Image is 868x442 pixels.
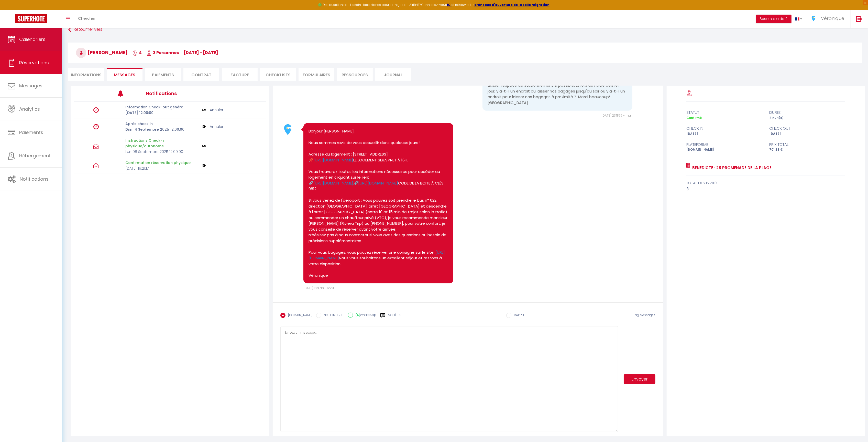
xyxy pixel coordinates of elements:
img: logout [856,16,862,22]
p: Dim 14 Septembre 2025 12:00:00 [125,127,199,132]
span: [PERSON_NAME] [76,49,128,56]
li: Facture [222,68,258,81]
span: [DATE] 10:37:10 - mail [303,286,334,290]
pre: Bonjour [PERSON_NAME], Nous sommes ravis de vous accueillir dans quelques jours ! Adresse du loge... [309,128,448,278]
div: 701.93 € [766,147,849,152]
span: [DATE] - [DATE] [184,50,218,56]
img: NO IMAGE [202,163,206,168]
span: [DATE] 23:11:55 - mail [601,113,632,118]
li: CHECKLISTS [260,68,296,81]
li: Paiements [145,68,181,81]
div: check in [683,125,766,131]
a: [URL][DOMAIN_NAME] [309,250,445,261]
div: 4 nuit(s) [766,116,849,120]
label: WhatsApp [353,313,376,318]
label: RAPPEL [511,313,524,318]
span: Réservations [19,59,49,66]
span: Messages [19,83,42,89]
div: total des invités [686,180,845,186]
img: NO IMAGE [202,107,206,113]
button: Envoyer [624,374,656,384]
a: [URL][DOMAIN_NAME] [358,180,398,186]
span: Véronique [821,15,844,22]
span: Tag Messages [633,313,655,317]
a: [URL][DOMAIN_NAME] [313,157,353,163]
div: statut [683,109,766,116]
a: [URL][DOMAIN_NAME] [313,180,353,186]
label: [DOMAIN_NAME] [285,313,312,318]
div: [DOMAIN_NAME] [683,147,766,152]
div: [DATE] [766,131,849,136]
span: Notifications [20,176,49,182]
span: Chercher [78,16,96,21]
img: ... [810,15,818,22]
li: FORMULAIRES [299,68,334,81]
li: Ressources [337,68,373,81]
label: NOTE INTERNE [321,313,344,318]
span: Paiements [19,129,43,136]
div: Plateforme [683,141,766,148]
h3: Notifications [146,88,226,99]
p: Instructions Check-in physique/autonome [125,138,199,149]
a: ICI [447,3,452,7]
img: NO IMAGE [202,144,206,148]
span: 3 Personnes [147,50,179,56]
span: Confirmé [686,116,702,120]
p: Lun 08 Septembre 2025 12:00:00 [125,149,199,155]
p: Information Check-out général [125,104,199,110]
label: Modèles [388,313,401,322]
li: Informations [68,68,104,81]
a: Retourner vers [68,25,862,34]
a: BENEDICTE · 28 Promenade de la plage [690,165,772,171]
span: 4 [133,50,142,56]
div: [DATE] [683,131,766,136]
span: Analytics [19,106,40,112]
div: durée [766,109,849,116]
a: ... Véronique [806,10,851,28]
button: Besoin d'aide ? [756,15,792,23]
span: Hébergement [19,152,51,159]
p: [DATE] 12:00:00 [125,110,199,116]
img: NO IMAGE [202,124,206,129]
p: [DATE] 19:21:17 [125,166,199,171]
div: check out [766,125,849,131]
p: Après check in [125,121,199,127]
span: Calendriers [19,36,46,43]
p: Confirmation réservation physique [125,160,199,166]
a: Annuler [210,124,223,129]
li: Journal [375,68,411,81]
img: Super Booking [15,14,47,23]
li: Contrat [183,68,219,81]
a: Annuler [210,107,223,113]
div: Prix total [766,141,849,148]
div: 3 [686,186,845,192]
img: 17210517425473.jpg [280,122,296,137]
button: Ouvrir le widget de chat LiveChat [4,2,19,17]
span: Messages [114,72,135,78]
a: Chercher [74,10,100,28]
a: créneaux d'ouverture de la salle migration [474,3,550,7]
